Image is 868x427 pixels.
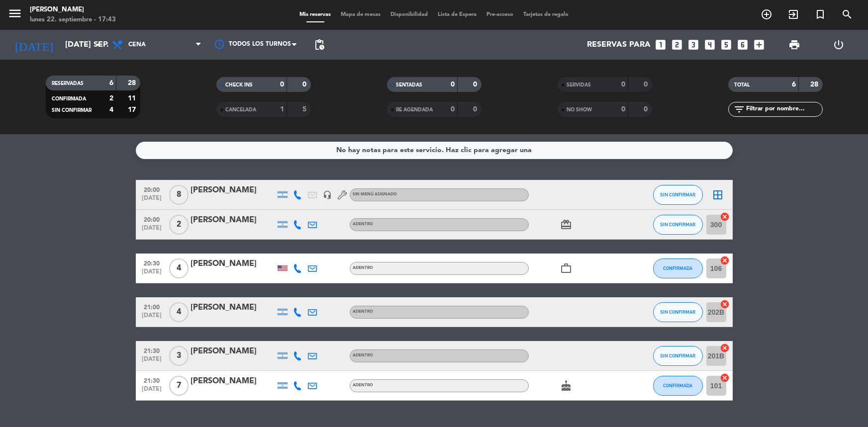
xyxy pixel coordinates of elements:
i: cancel [720,299,730,309]
i: cancel [720,373,730,383]
i: looks_4 [703,38,716,51]
span: NO SHOW [567,107,592,112]
div: LOG OUT [817,30,861,60]
span: CHECK INS [225,83,253,87]
span: SIN CONFIRMAR [660,353,695,358]
span: print [788,39,800,51]
span: 21:30 [139,374,164,386]
div: [PERSON_NAME] [191,375,275,388]
strong: 0 [302,81,308,88]
span: [DATE] [139,356,164,367]
span: [DATE] [139,312,164,324]
i: headset_mic [323,190,332,199]
span: [DATE] [139,225,164,236]
strong: 11 [128,95,138,102]
span: 21:30 [139,344,164,356]
i: looks_6 [736,38,749,51]
i: power_settings_new [833,39,845,51]
span: 20:00 [139,183,164,195]
i: search [841,8,853,20]
button: SIN CONFIRMAR [653,185,703,205]
span: 21:00 [139,301,164,312]
i: exit_to_app [787,8,799,20]
span: 2 [169,215,189,235]
span: SIN CONFIRMAR [52,108,92,113]
i: looks_5 [720,38,733,51]
span: pending_actions [313,39,325,51]
i: work_outline [560,262,572,274]
i: looks_one [654,38,667,51]
i: menu [7,6,22,21]
span: Tarjetas de regalo [518,12,574,17]
span: 4 [169,302,189,322]
div: [PERSON_NAME] [191,301,275,314]
span: CONFIRMADA [663,265,692,271]
span: Pre-acceso [482,12,518,17]
i: card_giftcard [560,219,572,231]
button: CONFIRMADA [653,258,703,278]
i: looks_two [671,38,683,51]
span: 7 [169,376,189,396]
button: SIN CONFIRMAR [653,302,703,322]
div: No hay notas para este servicio. Haz clic para agregar una [336,145,532,156]
span: Cena [128,41,146,48]
i: cancel [720,343,730,353]
span: SIN CONFIRMAR [660,222,695,227]
button: SIN CONFIRMAR [653,215,703,235]
span: 20:00 [139,213,164,225]
span: [DATE] [139,268,164,280]
div: [PERSON_NAME] [30,5,116,15]
strong: 0 [473,81,479,88]
strong: 28 [128,80,138,86]
i: cancel [720,256,730,265]
div: [PERSON_NAME] [191,257,275,270]
span: Lista de Espera [433,12,482,17]
input: Filtrar por nombre... [745,104,822,115]
i: filter_list [733,103,745,115]
span: SERVIDAS [567,83,591,87]
strong: 17 [128,106,138,113]
span: ADENTRO [353,266,373,270]
strong: 0 [473,106,479,113]
strong: 0 [621,106,625,113]
i: looks_3 [687,38,700,51]
i: [DATE] [7,34,60,56]
span: Reservas para [587,40,651,50]
i: add_circle_outline [761,8,772,20]
span: RESERVADAS [52,81,84,86]
strong: 0 [451,81,455,88]
strong: 28 [810,81,820,88]
span: CONFIRMADA [663,383,692,388]
div: [PERSON_NAME] [191,184,275,197]
i: turned_in_not [814,8,826,20]
span: RE AGENDADA [396,107,433,112]
span: Mis reservas [294,12,336,17]
strong: 0 [644,106,650,113]
span: ADENTRO [353,222,373,226]
span: ADENTRO [353,310,373,314]
button: SIN CONFIRMAR [653,346,703,366]
i: cake [560,380,572,392]
span: TOTAL [734,83,750,87]
span: SENTADAS [396,83,422,87]
span: 20:30 [139,257,164,268]
div: [PERSON_NAME] [191,345,275,358]
strong: 6 [109,80,113,86]
span: SIN CONFIRMAR [660,192,695,197]
strong: 0 [621,81,625,88]
span: Sin menú asignado [353,192,397,196]
strong: 0 [451,106,455,113]
button: menu [7,6,22,24]
i: arrow_drop_down [93,39,104,51]
span: 4 [169,258,189,278]
div: [PERSON_NAME] [191,214,275,227]
strong: 5 [302,106,308,113]
span: 8 [169,185,189,205]
strong: 1 [280,106,284,113]
span: ADENTRO [353,353,373,357]
i: border_all [712,189,724,201]
strong: 6 [792,81,796,88]
span: Disponibilidad [386,12,433,17]
strong: 0 [644,81,650,88]
strong: 4 [109,106,113,113]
